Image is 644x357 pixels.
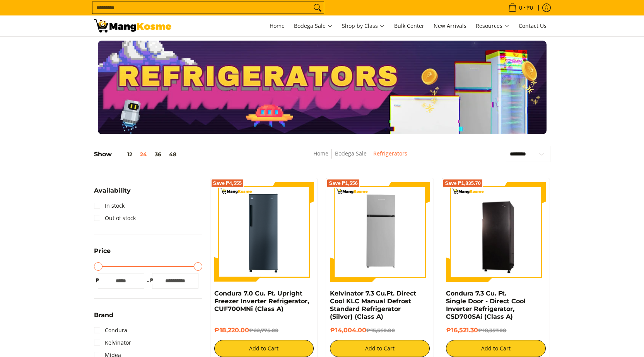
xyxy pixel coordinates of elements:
[478,327,506,333] del: ₱18,357.00
[515,15,550,36] a: Contact Us
[151,151,165,157] button: 36
[94,188,131,194] span: Availability
[446,290,526,320] a: Condura 7.3 Cu. Ft. Single Door - Direct Cool Inverter Refrigerator, CSD700SAi (Class A)
[476,21,509,31] span: Resources
[330,326,430,334] h6: ₱14,004.00
[330,290,416,320] a: Kelvinator 7.3 Cu.Ft. Direct Cool KLC Manual Defrost Standard Refrigerator (Silver) (Class A)
[94,248,111,260] summary: Open
[342,21,385,31] span: Shop by Class
[446,326,546,334] h6: ₱16,521.30
[165,151,180,157] button: 48
[112,151,136,157] button: 12
[373,150,407,157] a: Refrigerators
[313,150,328,157] a: Home
[390,15,428,36] a: Bulk Center
[525,5,534,10] span: ₱0
[213,181,242,186] span: Save ₱4,555
[94,212,136,224] a: Out of stock
[311,2,324,14] button: Search
[94,337,131,349] a: Kelvinator
[214,182,314,282] img: Condura 7.0 Cu. Ft. Upright Freezer Inverter Refrigerator, CUF700MNi (Class A)
[330,182,430,282] img: Kelvinator 7.3 Cu.Ft. Direct Cool KLC Manual Defrost Standard Refrigerator (Silver) (Class A)
[335,150,367,157] a: Bodega Sale
[519,22,547,29] span: Contact Us
[290,15,337,36] a: Bodega Sale
[214,326,314,334] h6: ₱18,220.00
[94,150,180,158] h5: Show
[366,327,395,333] del: ₱15,560.00
[94,324,127,337] a: Condura
[445,181,481,186] span: Save ₱1,835.70
[148,277,156,284] span: ₱
[330,340,430,357] button: Add to Cart
[430,15,470,36] a: New Arrivals
[434,22,466,29] span: New Arrivals
[94,200,125,212] a: In stock
[446,183,546,281] img: Condura 7.3 Cu. Ft. Single Door - Direct Cool Inverter Refrigerator, CSD700SAi (Class A)
[94,19,171,32] img: Bodega Sale Refrigerator l Mang Kosme: Home Appliances Warehouse Sale
[338,15,389,36] a: Shop by Class
[294,21,333,31] span: Bodega Sale
[214,340,314,357] button: Add to Cart
[94,248,111,254] span: Price
[94,312,113,318] span: Brand
[518,5,523,10] span: 0
[329,181,358,186] span: Save ₱1,556
[214,290,309,313] a: Condura 7.0 Cu. Ft. Upright Freezer Inverter Refrigerator, CUF700MNi (Class A)
[257,149,464,166] nav: Breadcrumbs
[270,22,285,29] span: Home
[394,22,424,29] span: Bulk Center
[136,151,151,157] button: 24
[472,15,513,36] a: Resources
[94,312,113,324] summary: Open
[249,327,278,333] del: ₱22,775.00
[94,188,131,200] summary: Open
[266,15,289,36] a: Home
[506,3,535,12] span: •
[179,15,550,36] nav: Main Menu
[446,340,546,357] button: Add to Cart
[94,277,102,284] span: ₱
